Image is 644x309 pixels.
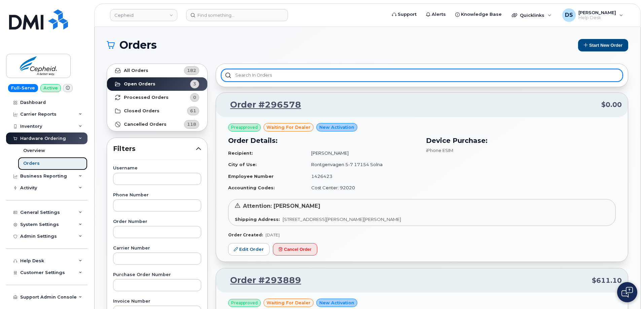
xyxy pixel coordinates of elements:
span: 182 [187,67,196,74]
strong: All Orders [124,68,148,73]
span: Preapproved [231,124,258,130]
img: Open chat [621,287,633,298]
input: Search in orders [221,69,622,81]
strong: Order Created: [228,232,263,237]
span: Filters [113,144,196,154]
td: 1426423 [305,170,418,182]
strong: Open Orders [124,81,155,87]
td: Rontgenvagen 5-7 17154 Solna [305,159,418,170]
label: Purchase Order Number [113,273,201,277]
span: [DATE] [265,232,280,237]
button: Start New Order [578,39,628,51]
span: [STREET_ADDRESS][PERSON_NAME][PERSON_NAME] [283,217,401,222]
span: 0 [193,94,196,101]
h3: Device Purchase: [426,136,616,146]
td: [PERSON_NAME] [305,147,418,159]
strong: Employee Number [228,173,274,179]
a: Processed Orders0 [107,91,207,104]
td: Cost Center: 92020 [305,182,418,194]
span: waiting for dealer [266,300,311,306]
span: Attention: [PERSON_NAME] [243,203,320,209]
label: Order Number [113,220,201,224]
span: 61 [190,108,196,114]
span: 118 [187,121,196,127]
label: Invoice Number [113,299,201,304]
span: Preapproved [231,300,258,306]
span: $611.10 [592,276,622,285]
button: Cancel Order [273,243,317,256]
span: $0.00 [601,100,622,110]
a: All Orders182 [107,64,207,77]
h3: Order Details: [228,136,418,146]
span: iPhone ESIM [426,148,453,153]
a: Open Orders3 [107,77,207,91]
strong: Closed Orders [124,108,159,114]
span: New Activation [319,300,354,306]
strong: Processed Orders [124,95,169,100]
span: 3 [193,81,196,87]
strong: Shipping Address: [235,217,280,222]
label: Username [113,166,201,170]
a: Cancelled Orders118 [107,118,207,131]
label: Phone Number [113,193,201,197]
a: Order #296578 [222,99,301,111]
label: Carrier Number [113,246,201,250]
span: Orders [119,40,157,50]
strong: Accounting Codes: [228,185,275,190]
span: New Activation [319,124,354,130]
strong: Recipient: [228,150,253,156]
a: Edit Order [228,243,270,256]
span: waiting for dealer [266,124,311,130]
a: Closed Orders61 [107,104,207,118]
a: Order #293889 [222,274,301,286]
strong: Cancelled Orders [124,122,167,127]
strong: City of Use: [228,162,257,167]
